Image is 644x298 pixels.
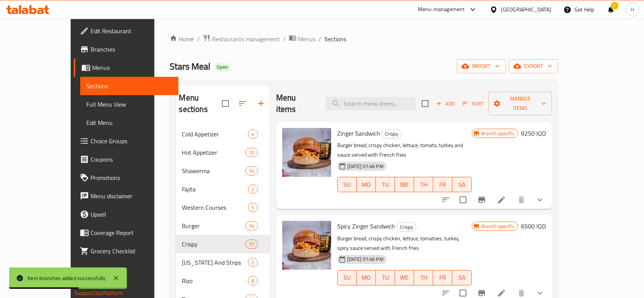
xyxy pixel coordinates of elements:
[91,191,172,201] span: Menu disclaimer
[248,276,257,285] div: items
[433,98,458,110] span: Add item
[248,203,257,212] div: items
[197,34,200,44] li: /
[245,148,257,157] div: items
[433,177,452,192] button: FR
[182,258,248,267] span: [US_STATE] And Strips
[252,94,270,113] button: Add section
[458,98,489,110] span: Sort items
[74,40,178,58] a: Branches
[182,166,245,175] span: Shawerma
[246,149,257,156] span: 10
[248,185,257,194] div: items
[455,272,468,283] span: SA
[319,34,321,44] li: /
[436,272,449,283] span: FR
[80,95,178,113] a: Full Menu View
[395,270,414,285] button: WE
[182,203,248,212] span: Western Courses
[344,163,387,170] span: [DATE] 01:46 PM
[478,130,518,137] span: Branch specific
[91,26,172,36] span: Edit Restaurant
[74,132,178,150] a: Choice Groups
[182,221,245,230] span: Burger
[344,256,387,263] span: [DATE] 01:46 PM
[341,179,354,190] span: SU
[455,192,471,208] span: Select to update
[176,125,270,143] div: Cold Appetizer4
[461,98,485,110] button: Sort
[248,259,257,266] span: 2
[248,186,257,193] span: 2
[512,191,531,209] button: delete
[472,191,491,209] button: Branch-specific-item
[91,210,172,219] span: Upsell
[478,223,518,230] span: Branch specific
[248,131,257,138] span: 4
[86,81,172,91] span: Sections
[28,274,105,282] div: Item branches added successfully
[509,59,558,73] button: export
[535,195,544,204] svg: Show Choices
[176,235,270,253] div: Crispy17
[436,179,449,190] span: FR
[398,179,411,190] span: WE
[417,96,433,112] span: Select section
[176,217,270,235] div: Burger14
[282,128,331,177] img: Zinger Sandwich
[501,5,551,14] div: [GEOGRAPHIC_DATA]
[337,234,472,253] p: Burger bread, crispy chicken, lettuce, tomatoes, turkey, spicy sauce served with French fries
[182,276,248,285] span: Rizo
[417,179,430,190] span: TH
[212,34,280,44] span: Restaurants management
[282,221,331,270] img: Spicy Zinger Sandwich
[452,270,471,285] button: SA
[382,130,401,138] span: Crispy
[337,270,357,285] button: SU
[276,92,317,115] h2: Menu items
[86,118,172,127] span: Edit Menu
[176,253,270,272] div: [US_STATE] And Strips2
[182,130,248,139] div: Cold Appetizer
[91,136,172,146] span: Choice Groups
[74,223,178,242] a: Coverage Report
[337,141,472,160] p: Burger bread, crispy chicken, lettuce, tomato, turkey and sauce served with French fries
[521,221,546,232] h6: 6500 IQD
[176,143,270,162] div: Hot Appetizer10
[357,177,376,192] button: MO
[170,34,558,44] nav: breadcrumb
[325,97,416,110] input: search
[341,272,354,283] span: SU
[379,272,392,283] span: TU
[515,62,552,71] span: export
[437,191,455,209] button: sort-choices
[176,180,270,198] div: Fajita2
[74,187,178,205] a: Menu disclaimer
[360,272,373,283] span: MO
[74,242,178,260] a: Grocery Checklist
[497,288,506,298] a: Edit menu item
[203,34,280,44] a: Restaurants management
[176,272,270,290] div: Rizo8
[182,185,248,194] span: Fajita
[182,148,245,157] div: Hot Appetizer
[414,270,433,285] button: TH
[376,177,395,192] button: TU
[337,128,380,139] span: Zinger Sandwich
[495,94,546,113] span: Manage items
[418,5,465,14] div: Menu-management
[298,34,316,44] span: Menus
[379,179,392,190] span: TU
[91,173,172,182] span: Promotions
[457,59,506,73] button: import
[86,100,172,109] span: Full Menu View
[248,277,257,285] span: 8
[395,177,414,192] button: WE
[489,92,552,115] button: Manage items
[91,228,172,237] span: Coverage Report
[91,155,172,164] span: Coupons
[337,177,357,192] button: SU
[92,63,172,72] span: Menus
